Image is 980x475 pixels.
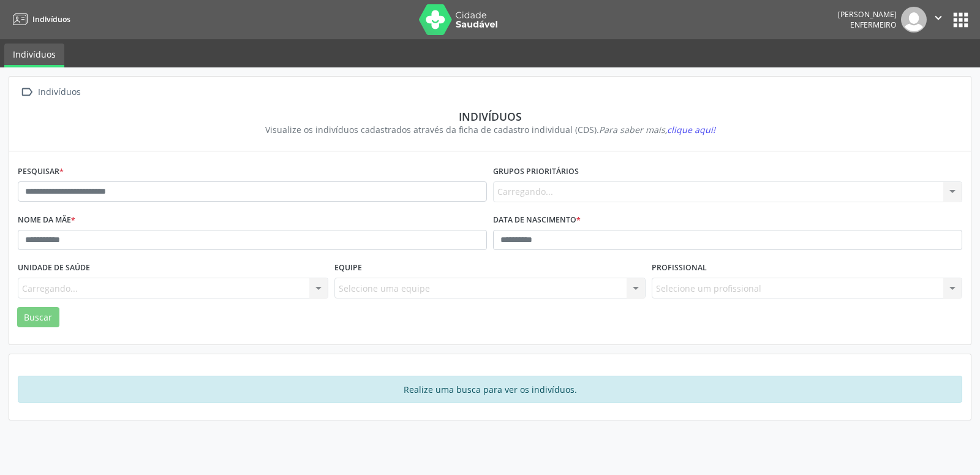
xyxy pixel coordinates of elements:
[652,259,707,278] label: Profissional
[667,124,715,135] span: clique aqui!
[599,124,715,135] i: Para saber mais,
[932,11,945,25] i: 
[838,9,897,20] div: [PERSON_NAME]
[493,162,579,181] label: Grupos prioritários
[32,14,70,25] span: Indivíduos
[26,123,954,136] div: Visualize os indivíduos cadastrados através da ficha de cadastro individual (CDS).
[334,259,362,278] label: Equipe
[901,7,927,32] img: img
[18,376,962,403] div: Realize uma busca para ver os indivíduos.
[18,211,75,230] label: Nome da mãe
[18,162,64,181] label: Pesquisar
[18,83,83,101] a:  Indivíduos
[18,83,36,101] i: 
[9,9,70,29] a: Indivíduos
[927,7,950,32] button: 
[850,20,897,30] span: Enfermeiro
[493,211,581,230] label: Data de nascimento
[17,307,59,328] button: Buscar
[36,83,83,101] div: Indivíduos
[4,44,64,67] a: Indivíduos
[18,259,90,278] label: Unidade de saúde
[950,9,971,31] button: apps
[26,110,954,123] div: Indivíduos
